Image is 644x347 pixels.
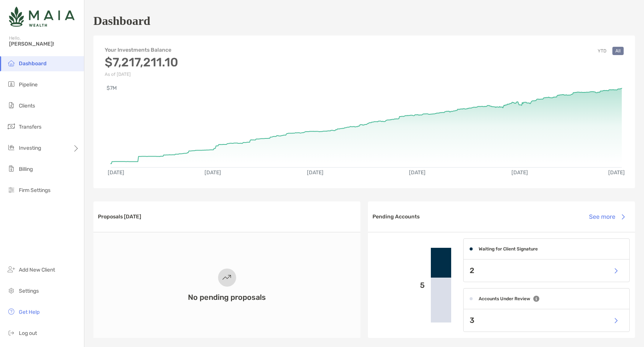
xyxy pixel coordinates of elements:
[108,169,124,176] text: [DATE]
[583,209,630,225] button: See more
[19,124,41,130] span: Transfers
[19,267,55,273] span: Add New Client
[470,316,475,325] p: 3
[374,281,425,290] p: 5
[19,288,39,294] span: Settings
[19,187,50,193] span: Firm Settings
[7,185,16,194] img: firm-settings icon
[9,3,75,30] img: Zoe Logo
[7,307,16,316] img: get-help icon
[19,103,35,109] span: Clients
[19,309,40,315] span: Get Help
[7,80,16,89] img: pipeline icon
[612,47,624,55] button: All
[307,169,324,176] text: [DATE]
[19,60,47,67] span: Dashboard
[608,169,625,176] text: [DATE]
[409,169,426,176] text: [DATE]
[7,122,16,131] img: transfers icon
[7,164,16,173] img: billing icon
[19,330,37,336] span: Log out
[470,266,474,275] p: 2
[93,14,150,28] h1: Dashboard
[107,85,117,91] text: $7M
[19,145,41,151] span: Investing
[7,101,16,110] img: clients icon
[105,55,178,69] h3: $7,217,211.10
[7,58,16,68] img: dashboard icon
[19,81,38,88] span: Pipeline
[19,166,33,172] span: Billing
[9,41,79,47] span: [PERSON_NAME]!
[188,293,266,302] h3: No pending proposals
[98,213,141,220] h3: Proposals [DATE]
[595,47,609,55] button: YTD
[479,296,530,301] h4: Accounts Under Review
[479,246,538,252] h4: Waiting for Client Signature
[7,286,16,295] img: settings icon
[7,328,16,337] img: logout icon
[7,265,16,274] img: add_new_client icon
[511,169,528,176] text: [DATE]
[204,169,221,176] text: [DATE]
[105,72,178,77] p: As of [DATE]
[7,143,16,152] img: investing icon
[372,213,420,220] h3: Pending Accounts
[105,47,178,53] h4: Your Investments Balance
